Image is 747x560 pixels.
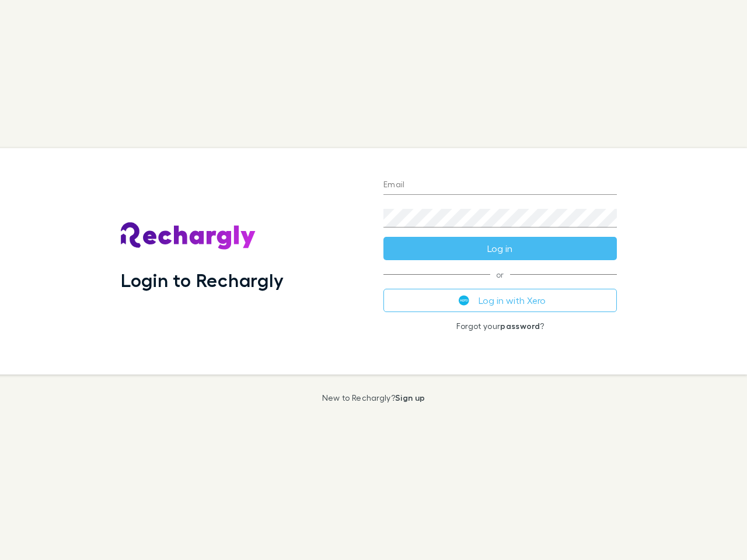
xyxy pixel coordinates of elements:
span: or [383,274,617,275]
h1: Login to Rechargly [121,269,284,291]
p: Forgot your ? [383,321,617,331]
button: Log in [383,237,617,260]
button: Log in with Xero [383,289,617,312]
a: Sign up [395,393,425,402]
img: Rechargly's Logo [121,222,256,250]
a: password [500,321,540,331]
p: New to Rechargly? [322,393,425,402]
img: Xero's logo [459,295,469,306]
